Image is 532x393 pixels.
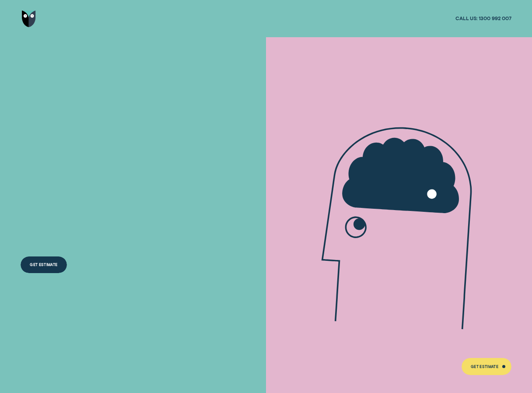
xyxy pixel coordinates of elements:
a: Get Estimate [462,358,511,375]
span: Call us: [455,15,477,22]
img: Wisr [22,11,36,27]
a: Get Estimate [21,256,67,273]
a: Call us:1300 992 007 [455,15,511,22]
span: 1300 992 007 [479,15,511,22]
h4: A LOAN THAT PUTS YOU IN CONTROL [21,133,182,211]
